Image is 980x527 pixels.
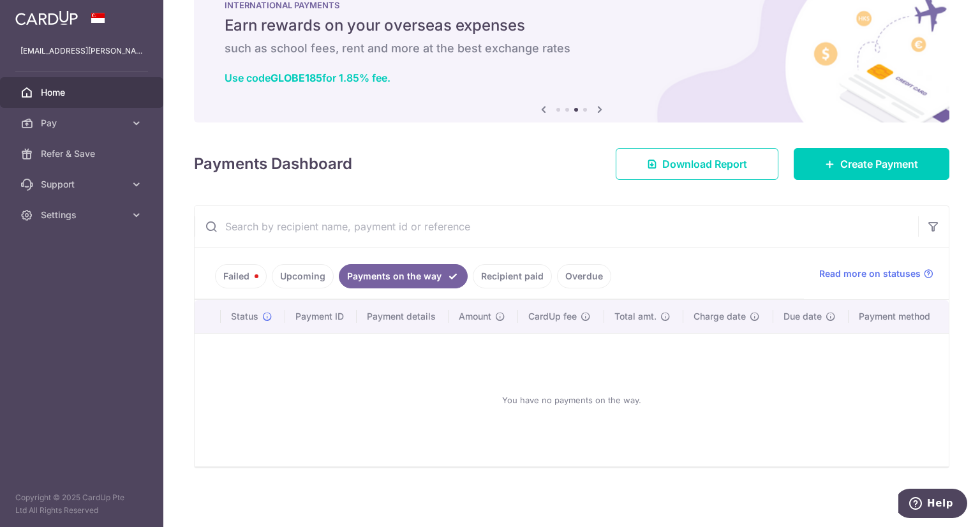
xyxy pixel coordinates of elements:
input: Search by recipient name, payment id or reference [195,206,918,247]
h5: Earn rewards on your overseas expenses [225,15,919,36]
span: Refer & Save [41,147,125,160]
h4: Payments Dashboard [194,152,352,175]
a: Use codeGLOBE185for 1.85% fee. [225,71,390,84]
th: Payment ID [285,300,357,333]
a: Failed [215,264,267,288]
span: Download Report [662,156,747,172]
span: Support [41,178,125,191]
a: Overdue [557,264,611,288]
p: [EMAIL_ADDRESS][PERSON_NAME][DOMAIN_NAME] [20,45,143,57]
span: Total amt. [614,310,657,323]
span: CardUp fee [528,310,577,323]
img: CardUp [15,10,78,26]
span: Create Payment [840,156,918,172]
a: Read more on statuses [819,267,933,280]
span: Due date [783,310,822,323]
span: Amount [459,310,491,323]
th: Payment method [849,300,949,333]
iframe: Opens a widget where you can find more information [898,489,967,521]
h6: such as school fees, rent and more at the best exchange rates [225,41,919,56]
span: Status [231,310,258,323]
span: Pay [41,117,125,130]
a: Download Report [616,148,778,180]
span: Read more on statuses [819,267,921,280]
span: Settings [41,209,125,221]
th: Payment details [357,300,449,333]
div: You have no payments on the way. [210,344,933,456]
span: Home [41,86,125,99]
a: Recipient paid [473,264,552,288]
span: Charge date [694,310,746,323]
b: GLOBE185 [271,71,322,84]
a: Create Payment [794,148,949,180]
a: Upcoming [272,264,334,288]
a: Payments on the way [339,264,468,288]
